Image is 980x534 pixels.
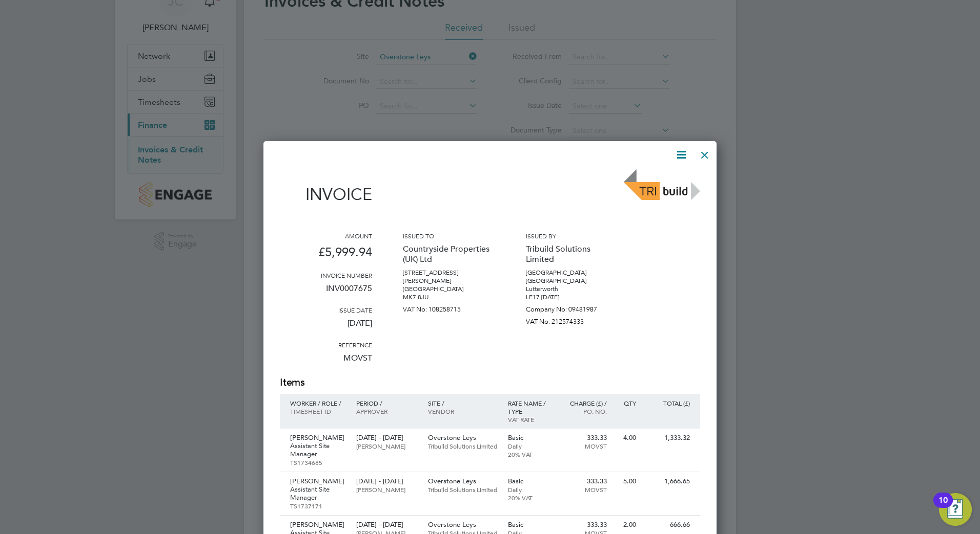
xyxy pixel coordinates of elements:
h3: Amount [280,232,372,240]
div: 10 [938,500,948,514]
p: [PERSON_NAME] [290,521,346,529]
p: Tribuild Solutions Limited [428,485,498,494]
p: MOVST [562,485,607,494]
p: 5.00 [617,477,636,485]
p: Company No: 09481987 [526,301,618,314]
p: 666.66 [646,521,690,529]
p: Overstone Leys [428,521,498,529]
p: [PERSON_NAME] [290,434,346,442]
p: Assistant Site Manager [290,485,346,502]
p: 20% VAT [508,450,553,458]
img: tribuildsolutions-logo-remittance.png [624,169,700,200]
p: 333.33 [562,434,607,442]
p: Timesheet ID [290,407,346,415]
p: 333.33 [562,477,607,485]
button: Open Resource Center, 10 new notifications [939,493,972,526]
p: [DATE] [280,314,372,341]
p: 4.00 [617,434,636,442]
p: Po. No. [562,407,607,415]
p: £5,999.94 [280,240,372,271]
p: Tribuild Solutions Limited [428,442,498,450]
p: 333.33 [562,521,607,529]
p: Charge (£) / [562,399,607,407]
p: Lutterworth [526,285,618,293]
h1: Invoice [280,185,372,204]
p: 20% VAT [508,494,553,502]
p: Daily [508,442,553,450]
p: QTY [617,399,636,407]
p: 1,333.32 [646,434,690,442]
p: Worker / Role / [290,399,346,407]
p: Assistant Site Manager [290,442,346,458]
p: [PERSON_NAME] [356,485,417,494]
p: [STREET_ADDRESS] [403,269,495,277]
p: TS1737171 [290,502,346,510]
p: Basic [508,477,553,485]
h2: Items [280,375,700,390]
p: Basic [508,434,553,442]
p: MOVST [562,442,607,450]
p: Site / [428,399,498,407]
p: Overstone Leys [428,477,498,485]
p: [DATE] - [DATE] [356,434,417,442]
p: [PERSON_NAME][GEOGRAPHIC_DATA] [403,277,495,293]
h3: Reference [280,341,372,349]
p: [PERSON_NAME] [290,477,346,485]
p: [PERSON_NAME] [356,442,417,450]
p: [DATE] - [DATE] [356,521,417,529]
p: Total (£) [646,399,690,407]
h3: Issued to [403,232,495,240]
p: [GEOGRAPHIC_DATA] [526,269,618,277]
p: 1,666.65 [646,477,690,485]
p: Overstone Leys [428,434,498,442]
p: VAT rate [508,415,553,424]
p: INV0007675 [280,279,372,306]
p: Basic [508,521,553,529]
h3: Issued by [526,232,618,240]
p: Rate name / type [508,399,553,415]
p: 2.00 [617,521,636,529]
p: Period / [356,399,417,407]
p: Countryside Properties (UK) Ltd [403,240,495,269]
p: LE17 [DATE] [526,293,618,301]
p: MOVST [280,349,372,375]
h3: Invoice number [280,271,372,279]
p: Approver [356,407,417,415]
p: Tribuild Solutions Limited [526,240,618,269]
p: VAT No: 108258715 [403,301,495,314]
p: [DATE] - [DATE] [356,477,417,485]
p: TS1734685 [290,458,346,466]
p: Vendor [428,407,498,415]
h3: Issue date [280,306,372,314]
p: [GEOGRAPHIC_DATA] [526,277,618,285]
p: VAT No: 212574333 [526,314,618,326]
p: Daily [508,485,553,494]
p: MK7 8JU [403,293,495,301]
